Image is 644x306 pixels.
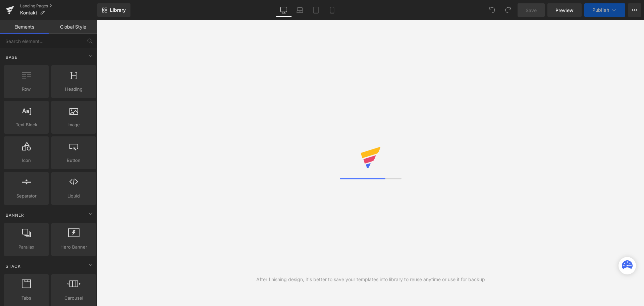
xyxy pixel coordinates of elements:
span: Parallax [6,244,47,251]
button: More [628,3,641,17]
a: Preview [547,3,582,17]
span: Text Block [6,121,47,128]
button: Publish [584,3,625,17]
a: Laptop [292,3,308,17]
div: After finishing design, it's better to save your templates into library to reuse anytime or use i... [256,276,485,283]
span: Carousel [53,295,94,302]
button: Undo [485,3,499,17]
span: Tabs [6,295,47,302]
span: Icon [6,157,47,164]
a: Mobile [324,3,340,17]
span: Banner [5,212,25,218]
a: Global Style [49,20,97,34]
span: Button [53,157,94,164]
span: Liquid [53,192,94,200]
span: Hero Banner [53,244,94,251]
span: Heading [53,86,94,93]
span: Library [110,7,126,13]
span: Kontakt [20,10,37,15]
a: Landing Pages [20,3,97,9]
span: Base [5,54,18,60]
a: New Library [97,3,130,17]
span: Preview [555,7,574,14]
button: Redo [501,3,515,17]
span: Stack [5,263,21,269]
span: Row [6,86,47,93]
span: Save [526,7,537,14]
span: Publish [592,7,609,13]
span: Image [53,121,94,128]
span: Separator [6,192,47,200]
a: Desktop [276,3,292,17]
a: Tablet [308,3,324,17]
